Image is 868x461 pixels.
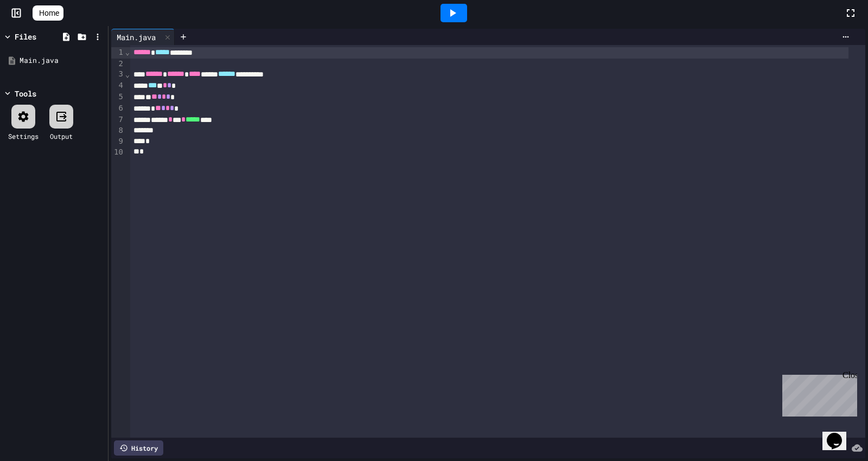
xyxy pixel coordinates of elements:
[8,131,39,141] div: Settings
[111,147,125,158] div: 10
[111,103,125,114] div: 6
[4,4,75,69] div: Chat with us now!Close
[111,59,125,69] div: 2
[125,48,130,56] span: Fold line
[111,80,125,92] div: 4
[125,70,130,79] span: Fold line
[111,69,125,80] div: 3
[114,440,163,456] div: History
[778,370,857,417] iframe: chat widget
[822,418,857,450] iframe: chat widget
[111,136,125,147] div: 9
[111,92,125,103] div: 5
[50,131,73,141] div: Output
[111,29,175,45] div: Main.java
[15,31,36,42] div: Files
[111,125,125,136] div: 8
[15,88,36,99] div: Tools
[111,31,161,43] div: Main.java
[111,47,125,59] div: 1
[20,55,104,66] div: Main.java
[111,114,125,126] div: 7
[33,5,63,21] a: Home
[39,8,59,18] span: Home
